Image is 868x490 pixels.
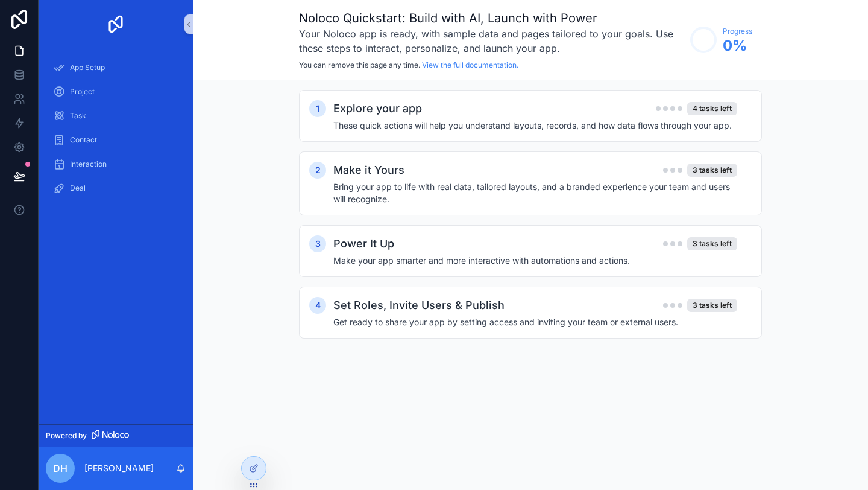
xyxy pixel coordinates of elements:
span: DH [53,461,68,476]
img: App logo [106,14,125,34]
a: App Setup [46,57,186,78]
a: Deal [46,177,186,199]
p: [PERSON_NAME] [84,462,154,474]
a: View the full documentation. [422,60,518,69]
a: Interaction [46,153,186,175]
a: Task [46,105,186,127]
span: Task [70,111,86,121]
span: Project [70,87,95,97]
span: Contact [70,135,97,145]
span: Powered by [46,431,87,441]
div: scrollable content [39,48,193,215]
h1: Noloco Quickstart: Build with AI, Launch with Power [299,10,684,27]
span: Interaction [70,159,107,169]
span: You can remove this page any time. [299,60,420,69]
span: App Setup [70,63,105,72]
h3: Your Noloco app is ready, with sample data and pages tailored to your goals. Use these steps to i... [299,27,684,56]
span: Deal [70,183,86,193]
span: Progress [723,27,752,36]
a: Project [46,81,186,103]
span: 0 % [723,36,752,56]
a: Powered by [39,424,193,447]
a: Contact [46,129,186,151]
